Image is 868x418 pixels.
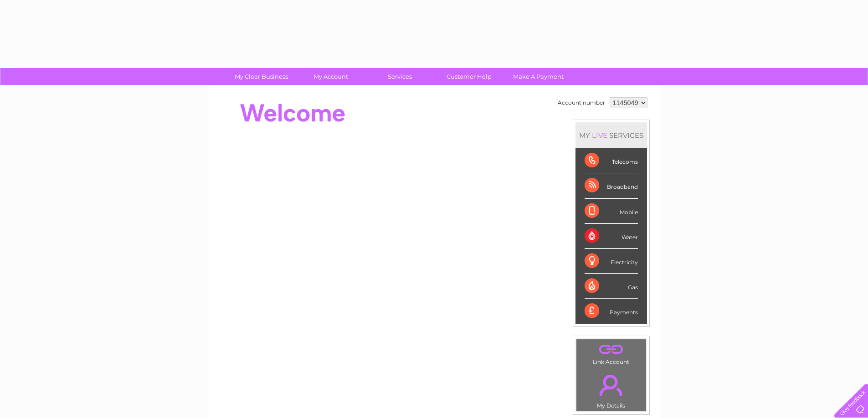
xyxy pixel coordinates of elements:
a: . [579,342,644,358]
div: Payments [585,299,638,323]
td: Link Account [576,339,647,368]
div: Broadband [585,173,638,198]
div: LIVE [590,131,609,140]
div: Mobile [585,199,638,224]
a: My Clear Business [224,68,299,85]
div: Electricity [585,249,638,274]
div: Gas [585,274,638,299]
div: Telecoms [585,148,638,173]
div: MY SERVICES [575,122,647,148]
td: Account number [555,95,607,111]
td: My Details [576,367,647,412]
a: Services [362,68,437,85]
a: My Account [293,68,368,85]
a: Make A Payment [501,68,576,85]
a: . [579,369,644,401]
div: Water [585,224,638,249]
a: Customer Help [431,68,507,85]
